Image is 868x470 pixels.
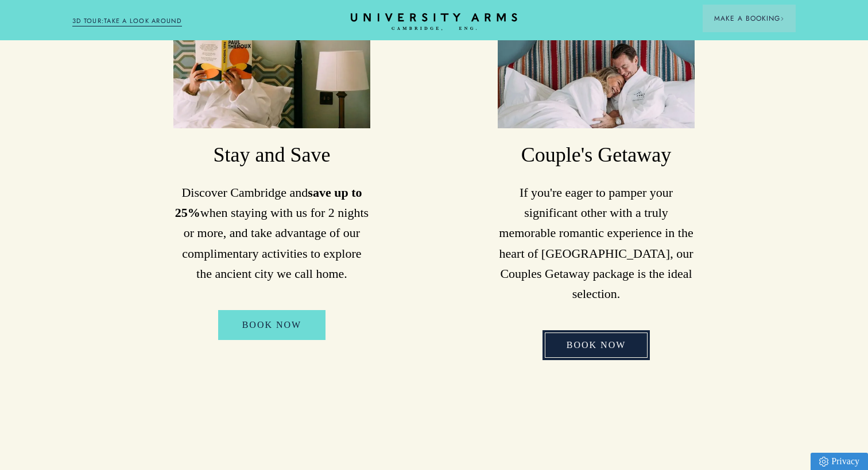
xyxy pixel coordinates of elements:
[173,182,370,284] p: Discover Cambridge and when staying with us for 2 nights or more, and take advantage of our compl...
[780,17,784,21] img: Arrow icon
[218,310,326,340] a: Book Now
[819,457,828,467] img: Privacy
[173,142,370,169] h3: Stay and Save
[498,182,695,304] p: If you're eager to pamper your significant other with a truly memorable romantic experience in th...
[714,13,784,24] span: Make a Booking
[703,5,796,32] button: Make a BookingArrow icon
[351,13,517,31] a: Home
[498,142,695,169] h3: Couple's Getaway
[811,453,868,470] a: Privacy
[542,330,650,360] a: Book Now
[72,16,182,26] a: 3D TOUR:TAKE A LOOK AROUND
